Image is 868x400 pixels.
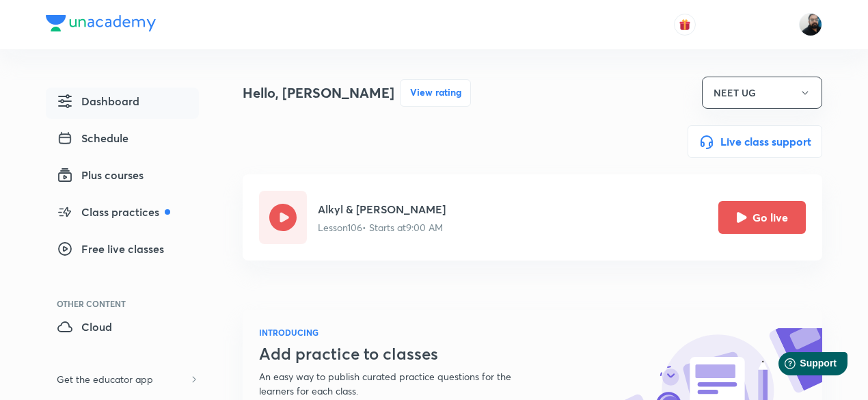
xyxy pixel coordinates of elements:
[46,124,199,156] a: Schedule
[46,366,164,392] h6: Get the educator app
[57,167,144,183] span: Plus courses
[57,241,164,257] span: Free live classes
[46,198,199,230] a: Class practices
[799,13,822,36] img: Sumit Kumar Agrawal
[57,299,199,308] div: Other Content
[57,319,112,335] span: Cloud
[57,204,170,220] span: Class practices
[57,93,139,109] span: Dashboard
[46,15,156,35] a: Company Logo
[46,88,199,119] a: Dashboard
[400,79,471,107] button: View rating
[57,130,128,146] span: Schedule
[46,15,156,31] img: Company Logo
[46,235,199,267] a: Free live classes
[259,369,545,398] p: An easy way to publish curated practice questions for the learners for each class.
[746,347,853,385] iframe: Help widget launcher
[679,18,691,31] img: avatar
[318,220,446,235] p: Lesson 106 • Starts at 9:00 AM
[318,201,446,217] h5: Alkyl & [PERSON_NAME]
[243,83,394,103] h4: Hello, [PERSON_NAME]
[718,201,806,234] button: Go live
[259,344,545,364] h3: Add practice to classes
[688,125,822,158] button: Live class support
[46,161,199,193] a: Plus courses
[702,77,822,109] button: NEET UG
[259,326,545,338] h6: INTRODUCING
[674,14,696,36] button: avatar
[46,313,199,345] a: Cloud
